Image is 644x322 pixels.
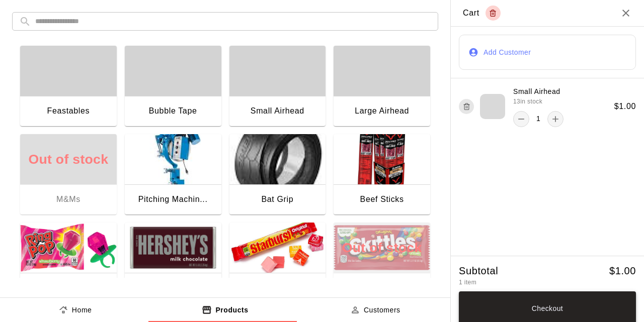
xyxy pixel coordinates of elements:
[609,264,636,278] h5: $ 1.00
[459,264,498,278] h5: Subtotal
[138,193,208,206] div: Pitching Machin...
[215,305,248,315] p: Products
[334,134,430,217] button: Beef SticksBeef Sticks
[47,104,90,118] div: Feastables
[72,305,92,315] p: Home
[513,111,529,127] button: remove
[229,223,326,305] button: StarburstStarburst
[547,111,563,127] button: add
[360,193,404,206] div: Beef Sticks
[463,6,501,21] div: Cart
[20,46,117,128] button: Feastables
[20,223,117,273] img: Ring Pop
[614,100,636,113] h6: $ 1.00
[125,134,221,217] button: Pitching Machine Rental Pitching Machin...
[513,86,560,97] p: Small Airhead
[229,134,326,184] img: Bat Grip
[536,114,540,124] p: 1
[125,223,221,273] img: Candy Bar
[229,46,326,128] button: Small Airhead
[513,97,542,107] span: 13 in stock
[486,6,501,21] button: Empty cart
[125,46,221,128] button: Bubble Tape
[261,193,293,206] div: Bat Grip
[149,104,197,118] div: Bubble Tape
[459,35,636,70] button: Add Customer
[125,134,221,184] img: Pitching Machine Rental
[620,7,632,19] button: Close
[364,305,400,315] p: Customers
[251,104,304,118] div: Small Airhead
[125,223,221,305] button: Candy BarCandy Bar
[20,223,117,305] button: Ring PopRing Pop
[229,134,326,217] button: Bat GripBat Grip
[459,279,476,286] span: 1 item
[334,46,430,128] button: Large Airhead
[334,134,430,184] img: Beef Sticks
[229,223,326,273] img: Starburst
[355,104,409,118] div: Large Airhead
